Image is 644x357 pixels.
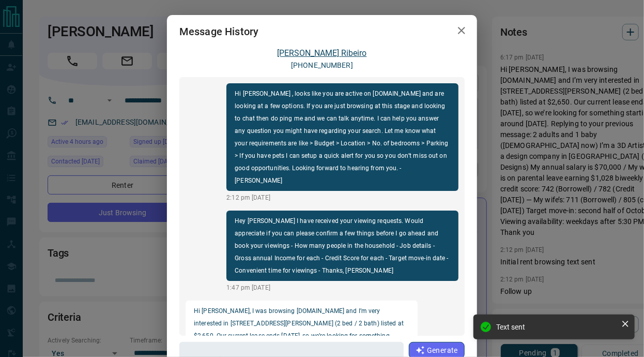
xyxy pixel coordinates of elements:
[226,193,458,202] p: 2:12 pm [DATE]
[496,323,617,331] div: Text sent
[226,283,458,292] p: 1:47 pm [DATE]
[235,215,450,277] p: Hey [PERSON_NAME] I have received your viewing requests. Would appreciate if you can please confi...
[235,87,450,187] p: Hi [PERSON_NAME] , looks like you are active on [DOMAIN_NAME] and are looking at a few options. I...
[291,60,353,71] p: [PHONE_NUMBER]
[278,48,367,58] a: [PERSON_NAME] Ribeiro
[167,15,271,48] h2: Message History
